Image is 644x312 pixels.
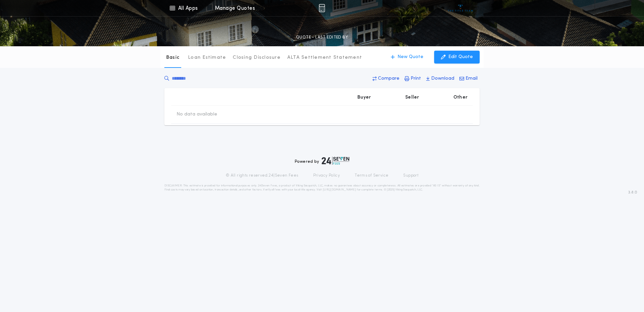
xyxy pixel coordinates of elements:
[164,184,480,192] p: DISCLAIMER: This estimate is provided for informational purposes only. 24|Seven Fees, a product o...
[357,94,371,101] p: Buyer
[411,75,421,82] p: Print
[166,54,180,61] p: Basic
[371,73,401,85] button: Compare
[233,54,281,61] p: Closing Disclosure
[628,189,637,196] span: 3.8.0
[465,75,478,82] p: Email
[378,75,399,82] p: Compare
[405,94,419,101] p: Seller
[448,5,473,11] img: vs-icon
[403,173,418,178] a: Support
[322,157,349,165] img: logo
[402,73,423,85] button: Print
[295,157,349,165] div: Powered by
[355,173,388,178] a: Terms of Service
[431,75,454,82] p: Download
[188,54,226,61] p: Loan Estimate
[453,94,468,101] p: Other
[384,51,430,63] button: New Quote
[287,54,362,61] p: ALTA Settlement Statement
[171,106,223,123] td: No data available
[313,173,340,178] a: Privacy Policy
[424,73,456,85] button: Download
[226,173,298,178] p: © All rights reserved. 24|Seven Fees
[397,54,423,60] p: New Quote
[319,4,325,12] img: img
[323,188,356,191] a: [URL][DOMAIN_NAME]
[457,73,480,85] button: Email
[434,51,480,63] button: Edit Quote
[448,54,473,60] p: Edit Quote
[296,34,348,41] p: QUOTE - LAST EDITED BY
